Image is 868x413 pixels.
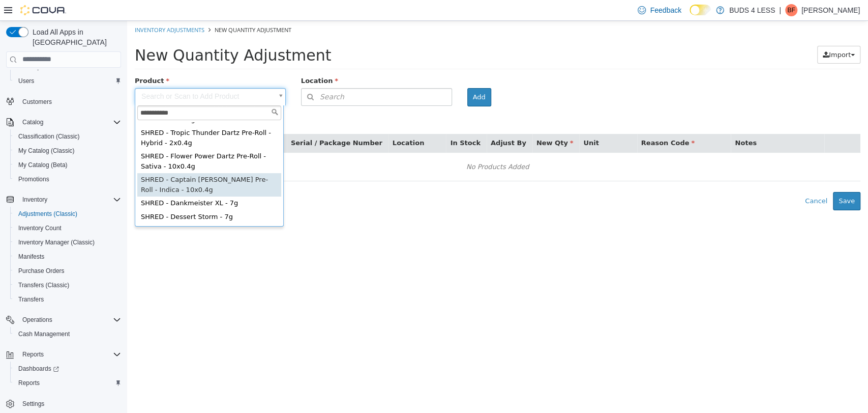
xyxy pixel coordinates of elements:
[14,130,121,143] span: Classification (Classic)
[10,207,125,221] button: Adjustments (Classic)
[14,75,38,87] a: Users
[2,396,125,411] button: Settings
[14,173,53,185] a: Promotions
[10,189,154,203] div: SHRED - Dessert Storm - 7g
[14,222,121,234] span: Inventory Count
[10,129,154,152] div: SHRED - Flower Power Dartz Pre-Roll - Sativa - 10x0.4g
[10,362,125,376] a: Dashboards
[779,4,781,16] p: |
[10,292,125,307] button: Transfers
[14,265,121,277] span: Purchase Orders
[18,194,51,206] button: Inventory
[10,74,125,88] button: Users
[10,105,154,129] div: SHRED - Tropic Thunder Dartz Pre-Roll - Hybrid - 2x0.4g
[18,314,121,326] span: Operations
[2,313,125,327] button: Operations
[690,5,711,15] input: Dark Mode
[14,75,121,87] span: Users
[14,236,99,249] a: Inventory Manager (Classic)
[10,235,125,250] button: Inventory Manager (Classic)
[10,376,125,390] button: Reports
[14,145,121,157] span: My Catalog (Classic)
[18,398,48,410] a: Settings
[18,116,47,128] button: Catalog
[14,159,72,171] a: My Catalog (Beta)
[10,176,154,189] div: SHRED - Dankmeister XL - 7g
[14,130,84,143] a: Classification (Classic)
[10,203,154,216] div: SHRED - Gnarberry - Indica - 14g
[18,147,75,155] span: My Catalog (Classic)
[10,264,125,278] button: Purchase Orders
[2,94,125,109] button: Customers
[10,158,125,172] button: My Catalog (Beta)
[18,330,70,338] span: Cash Management
[18,281,69,289] span: Transfers (Classic)
[18,77,34,85] span: Users
[22,98,52,106] span: Customers
[10,172,125,186] button: Promotions
[14,265,69,277] a: Purchase Orders
[10,152,154,176] div: SHRED - Captain [PERSON_NAME] Pre-Roll - Indica - 10x0.4g
[14,173,121,185] span: Promotions
[18,267,65,275] span: Purchase Orders
[20,5,66,15] img: Cova
[14,208,81,220] a: Adjustments (Classic)
[14,251,48,263] a: Manifests
[10,129,125,144] button: Classification (Classic)
[2,192,125,207] button: Inventory
[14,377,44,389] a: Reports
[14,363,121,375] span: Dashboards
[14,251,121,263] span: Manifests
[10,144,125,158] button: My Catalog (Classic)
[18,253,44,261] span: Manifests
[18,175,49,183] span: Promotions
[10,250,125,264] button: Manifests
[14,208,121,220] span: Adjustments (Classic)
[14,293,48,306] a: Transfers
[801,4,860,16] p: [PERSON_NAME]
[2,347,125,362] button: Reports
[14,145,79,157] a: My Catalog (Classic)
[22,118,43,126] span: Catalog
[2,115,125,129] button: Catalog
[14,293,121,306] span: Transfers
[18,348,121,361] span: Reports
[18,397,121,410] span: Settings
[22,350,44,359] span: Reports
[28,27,121,47] span: Load All Apps in [GEOGRAPHIC_DATA]
[14,377,121,389] span: Reports
[18,210,77,218] span: Adjustments (Classic)
[14,159,121,171] span: My Catalog (Beta)
[18,95,121,108] span: Customers
[18,194,121,206] span: Inventory
[10,278,125,292] button: Transfers (Classic)
[22,400,44,408] span: Settings
[14,363,63,375] a: Dashboards
[785,4,797,16] div: Brendan Fitzpatrick
[18,161,68,169] span: My Catalog (Beta)
[14,236,121,249] span: Inventory Manager (Classic)
[14,279,121,291] span: Transfers (Classic)
[18,365,59,373] span: Dashboards
[18,238,95,246] span: Inventory Manager (Classic)
[10,327,125,341] button: Cash Management
[14,328,74,340] a: Cash Management
[18,96,56,108] a: Customers
[22,196,47,204] span: Inventory
[14,328,121,340] span: Cash Management
[10,221,125,235] button: Inventory Count
[18,224,62,232] span: Inventory Count
[18,116,121,128] span: Catalog
[18,379,40,387] span: Reports
[650,5,681,15] span: Feedback
[14,222,66,234] a: Inventory Count
[18,348,48,361] button: Reports
[729,4,775,16] p: BUDS 4 LESS
[18,314,56,326] button: Operations
[787,4,795,16] span: BF
[14,279,73,291] a: Transfers (Classic)
[22,316,52,324] span: Operations
[18,295,44,304] span: Transfers
[18,132,80,141] span: Classification (Classic)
